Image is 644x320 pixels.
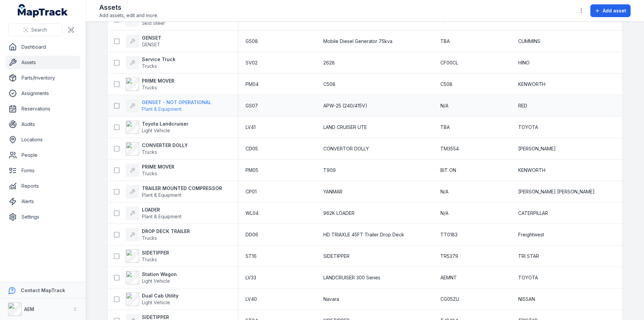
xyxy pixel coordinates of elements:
strong: Toyota Landcruiser [142,121,189,127]
span: PM05 [246,167,258,174]
strong: DROP DECK TRAILER [142,228,190,235]
span: Light Vehicle [142,300,170,305]
a: Parts/Inventory [5,71,80,85]
span: LV40 [246,296,257,303]
span: ST16 [246,253,257,260]
button: Search [8,24,62,36]
span: Freightwest [518,231,544,238]
span: Trucks [142,85,157,90]
a: MapTrack [18,4,68,17]
span: Plant & Equipment [142,192,181,198]
a: LOADERPlant & Equipment [126,207,181,220]
span: LAND CRUISER UTE [323,124,367,131]
span: KENWORTH [518,167,545,174]
a: Settings [5,210,80,224]
strong: AEM [24,306,34,312]
span: TOYOTA [518,274,538,281]
span: DD06 [246,231,258,238]
span: SV02 [246,59,258,66]
span: Trucks [142,149,157,155]
span: TOYOTA [518,124,538,131]
span: C508 [323,81,335,88]
span: 2628 [323,59,335,66]
span: Search [31,27,47,33]
strong: PRIME MOVER [142,164,174,170]
span: TBA [440,38,450,45]
span: GENSET [142,42,160,47]
span: T909 [323,167,336,174]
span: 962K LOADER [323,210,355,217]
span: Skid Steer [142,20,165,26]
span: N/A [440,188,448,195]
span: HD TRIAXLE 45FT Trailer Drop Deck [323,231,404,238]
span: CUMMINS [518,38,540,45]
a: People [5,148,80,162]
span: TT0183 [440,231,458,238]
span: Plant & Equipment [142,106,181,112]
span: TBA [440,124,450,131]
span: PM04 [246,81,259,88]
a: Reservations [5,102,80,116]
span: CATERPILLAR [518,210,548,217]
span: HINO [518,59,530,66]
strong: TRAILER MOUNTED COMPRESSOR [142,185,222,192]
a: GENSET - NOT OPERATIONALPlant & Equipment [126,99,211,112]
a: Audits [5,118,80,131]
a: Assets [5,56,80,69]
span: SIDETIPPER [323,253,350,260]
span: LANDCRUISER 300 Series [323,274,380,281]
span: CF00CL [440,59,458,66]
strong: CONVERTER DOLLY [142,142,188,149]
span: AEMNT [440,274,457,281]
span: Plant & Equipment [142,214,181,219]
span: LV41 [246,124,256,131]
span: APW-25 (240/415V) [323,102,367,109]
a: TRAILER MOUNTED COMPRESSORPlant & Equipment [126,185,222,198]
span: Add asset [603,7,626,14]
span: Navara [323,296,339,303]
span: [PERSON_NAME] [PERSON_NAME] [518,188,595,195]
a: Toyota LandcruiserLight Vehicle [126,121,189,134]
span: CD05 [246,145,258,152]
strong: SIDETIPPER [142,249,169,256]
strong: LOADER [142,207,181,213]
strong: Station Wagon [142,271,177,278]
span: LV33 [246,274,256,281]
span: KENWORTH [518,81,545,88]
span: Trucks [142,235,157,241]
span: Trucks [142,257,157,262]
span: WL04 [246,210,259,217]
a: Station WagonLight Vehicle [126,271,177,284]
span: Add assets, edit and more. [99,12,158,19]
strong: GENSET - NOT OPERATIONAL [142,99,211,106]
span: Trucks [142,171,157,176]
a: Alerts [5,195,80,208]
a: Dual Cab UtilityLight Vehicle [126,292,178,306]
strong: GENSET [142,35,161,41]
a: Dashboard [5,40,80,54]
span: N/A [440,102,448,109]
span: RED [518,102,527,109]
span: CG05ZU [440,296,459,303]
strong: Service Truck [142,56,175,63]
span: [PERSON_NAME] [518,145,556,152]
span: YANMAR [323,188,342,195]
span: Light Vehicle [142,278,170,284]
a: SIDETIPPERTrucks [126,249,169,263]
a: CONVERTER DOLLYTrucks [126,142,188,155]
span: Mobile Diesel Generator 75kva [323,38,392,45]
h2: Assets [99,3,158,12]
a: Assignments [5,87,80,100]
span: GS07 [246,102,258,109]
span: NISSAN [518,296,535,303]
a: PRIME MOVERTrucks [126,78,174,91]
a: Forms [5,164,80,177]
strong: Dual Cab Utility [142,292,178,299]
span: TM3554 [440,145,459,152]
span: TR5379 [440,253,458,260]
span: Trucks [142,63,157,69]
a: Service TruckTrucks [126,56,175,70]
a: Reports [5,179,80,193]
span: CP01 [246,188,257,195]
strong: PRIME MOVER [142,78,174,84]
